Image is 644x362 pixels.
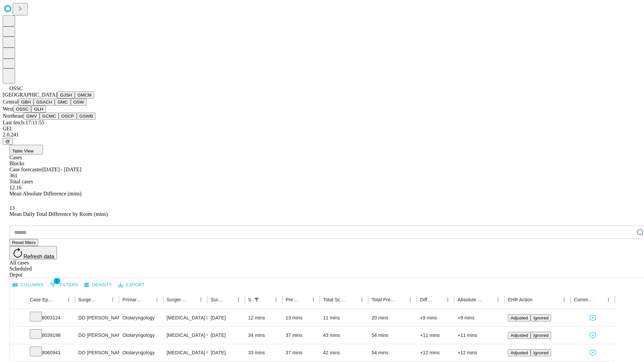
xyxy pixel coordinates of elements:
button: Sort [348,295,357,304]
div: 1 active filter [252,295,261,304]
div: [MEDICAL_DATA] UNDER AGE [DEMOGRAPHIC_DATA] [167,344,204,361]
div: [DATE] [211,327,241,344]
button: Menu [196,295,206,304]
button: Menu [64,295,73,304]
div: Absolute Difference [458,297,483,302]
span: Case forecaster [9,167,42,172]
span: Total cases [9,179,33,184]
div: 2.0.241 [3,132,641,138]
button: Menu [234,295,243,304]
span: Refresh data [23,254,54,259]
button: Expand [13,347,23,359]
div: DO [PERSON_NAME] [PERSON_NAME] [78,309,116,326]
div: [DATE] [211,309,241,326]
button: Sort [299,295,309,304]
button: Expand [13,330,23,342]
button: Menu [357,295,367,304]
span: 1 [54,278,60,284]
button: GBH [18,99,34,106]
div: [MEDICAL_DATA] INSERTION TUBE [MEDICAL_DATA] [167,309,204,326]
div: +9 mins [420,309,451,326]
button: Sort [99,295,108,304]
button: Sort [434,295,443,304]
span: Adjusted [511,315,528,320]
button: GSACH [34,99,55,106]
span: Ignored [533,350,548,355]
button: Density [83,280,114,290]
button: Sort [594,295,604,304]
div: 42 mins [323,344,365,361]
div: Total Predicted Duration [372,297,396,302]
button: Sort [55,295,64,304]
span: OSSC [9,85,23,91]
span: Mean Absolute Difference (mins) [9,191,82,196]
span: Table View [12,148,34,154]
button: GWV [23,113,40,120]
div: 12 mins [248,309,279,326]
button: Refresh data [9,246,57,259]
div: +12 mins [458,344,501,361]
span: Ignored [533,315,548,320]
span: [DATE] - [DATE] [42,167,81,172]
span: [GEOGRAPHIC_DATA] [3,92,57,98]
div: Primary Service [122,297,142,302]
div: Comments [574,297,593,302]
button: Expand [13,312,23,324]
span: @ [5,139,10,144]
div: [MEDICAL_DATA] UNDER AGE [DEMOGRAPHIC_DATA] [167,327,204,344]
span: Last fetch: 17:11:55 [3,120,44,125]
div: 37 mins [286,344,317,361]
button: Sort [262,295,271,304]
div: 13 mins [286,309,317,326]
div: 11 mins [323,309,365,326]
button: Ignored [531,314,551,321]
div: 54 mins [372,344,414,361]
div: 8003124 [30,309,72,326]
span: Mean Daily Total Difference by Room (mins) [9,211,108,217]
div: +12 mins [420,344,451,361]
button: Menu [271,295,281,304]
button: Reset filters [9,239,38,246]
span: Adjusted [511,350,528,355]
button: Menu [604,295,613,304]
div: [DATE] [211,344,241,361]
div: 37 mins [286,327,317,344]
button: Menu [406,295,415,304]
div: 33 mins [248,344,279,361]
button: Show filters [252,295,261,304]
button: GLH [31,106,46,113]
button: Menu [559,295,569,304]
div: Difference [420,297,433,302]
div: Otolaryngology [122,327,160,344]
button: Menu [108,295,117,304]
div: Total Scheduled Duration [323,297,347,302]
button: OSSC [13,106,32,113]
button: OSW [71,99,87,106]
button: GCMC [40,113,59,120]
span: Adjusted [511,333,528,338]
button: Sort [396,295,406,304]
span: West [3,106,13,112]
span: Ignored [533,333,548,338]
button: Ignored [531,349,551,356]
div: 43 mins [323,327,365,344]
div: 8039198 [30,327,72,344]
div: Scheduled In Room Duration [248,297,251,302]
div: 54 mins [372,327,414,344]
div: Case Epic Id [30,297,54,302]
button: OSCP [59,113,77,120]
div: EHR Action [508,297,532,302]
button: GMCM [75,92,94,99]
div: Surgery Name [167,297,186,302]
span: Central [3,99,18,105]
button: @ [3,138,13,145]
button: Adjusted [508,314,531,321]
div: DO [PERSON_NAME] [PERSON_NAME] [78,327,116,344]
div: 20 mins [372,309,414,326]
div: +11 mins [420,327,451,344]
span: 13 [9,205,15,211]
button: Table View [9,145,43,155]
div: GEI [3,126,641,132]
button: Sort [484,295,493,304]
button: Show filters [48,280,80,290]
